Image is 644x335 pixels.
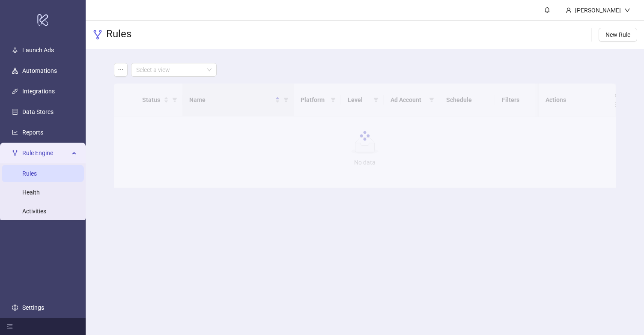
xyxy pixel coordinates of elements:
a: Automations [22,67,57,74]
a: Data Stores [22,108,54,115]
a: Reports [22,129,43,136]
a: Integrations [22,88,55,95]
span: user [566,7,572,13]
button: New Rule [599,28,637,42]
span: New Rule [605,31,630,38]
span: bell [544,7,550,13]
span: Rule Engine [22,144,69,162]
h3: Rules [106,27,131,42]
a: Settings [22,304,44,311]
span: fork [92,30,103,40]
span: fork [12,150,18,156]
a: Launch Ads [22,47,54,54]
a: Health [22,189,40,196]
a: Rules [22,170,37,177]
a: Activities [22,208,46,215]
span: down [624,7,630,13]
span: ellipsis [118,67,124,73]
div: [PERSON_NAME] [572,6,624,15]
span: menu-fold [7,323,13,329]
